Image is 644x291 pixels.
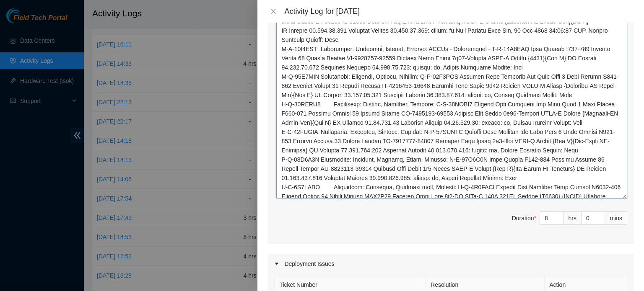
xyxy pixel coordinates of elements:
[564,211,582,225] div: hrs
[267,8,279,15] button: Close
[270,8,277,15] span: close
[267,254,634,273] div: Deployment Issues
[284,7,634,16] div: Activity Log for [DATE]
[512,214,536,223] div: Duration
[605,211,627,225] div: mins
[274,261,279,266] span: caret-right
